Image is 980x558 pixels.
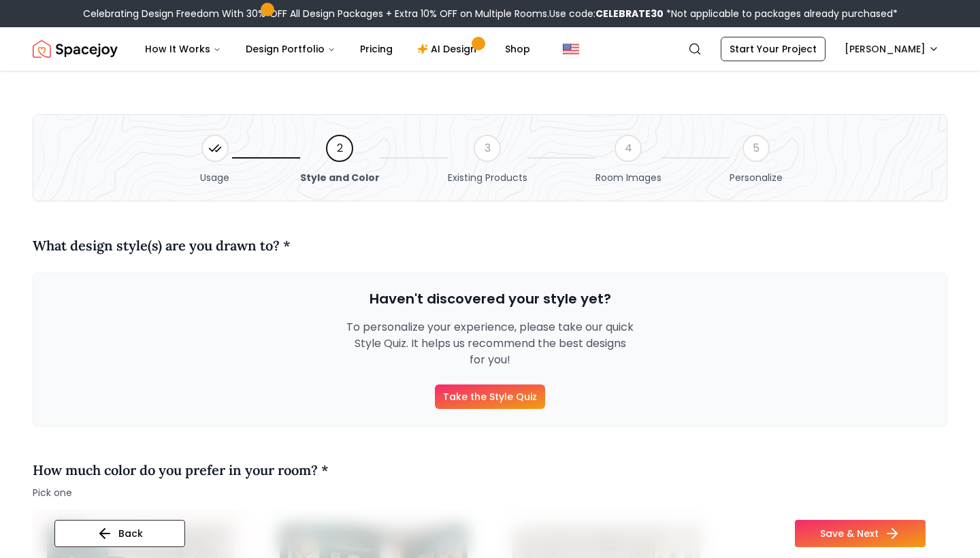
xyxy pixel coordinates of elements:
[742,135,770,162] div: 5
[33,235,291,256] h4: What design style(s) are you drawn to? *
[721,37,826,61] a: Start Your Project
[595,7,664,20] b: CELEBRATE30
[33,27,947,71] nav: Global
[435,384,545,409] a: Take the Style Quiz
[338,319,642,368] p: To personalize your experience, please take our quick Style Quiz. It helps us recommend the best ...
[300,171,380,184] span: Style and Color
[549,7,664,20] span: Use code:
[200,171,229,184] span: Usage
[134,35,232,63] button: How It Works
[54,520,185,547] button: Back
[664,7,898,20] span: *Not applicable to packages already purchased*
[563,41,579,57] img: United States
[83,7,898,20] div: Celebrating Design Freedom With 30% OFF All Design Packages + Extra 10% OFF on Multiple Rooms.
[474,135,501,162] div: 3
[595,171,661,184] span: Room Images
[795,520,926,547] button: Save & Next
[406,35,491,63] a: AI Design
[370,289,611,308] h4: Haven't discovered your style yet?
[836,37,947,61] button: [PERSON_NAME]
[33,35,118,63] img: Spacejoy Logo
[494,35,541,63] a: Shop
[134,35,541,63] nav: Main
[448,171,527,184] span: Existing Products
[730,171,783,184] span: Personalize
[235,35,346,63] button: Design Portfolio
[615,135,642,162] div: 4
[326,135,353,162] div: 2
[33,486,329,499] span: Pick one
[33,460,329,480] h4: How much color do you prefer in your room? *
[33,35,118,63] a: Spacejoy
[349,35,404,63] a: Pricing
